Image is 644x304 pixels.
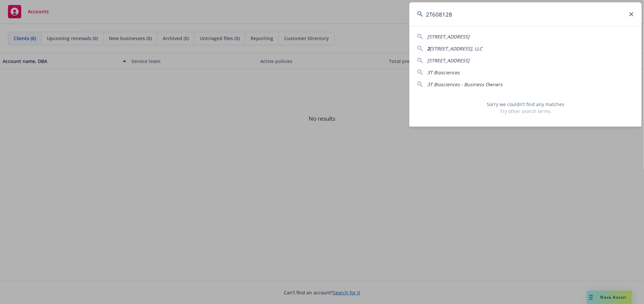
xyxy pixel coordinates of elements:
[427,81,503,88] span: 3T Biosciences - Business Owners
[409,2,642,26] input: Search...
[427,69,460,76] span: 3T Biosciences
[427,57,469,64] span: [STREET_ADDRESS]
[417,101,634,108] span: Sorry we couldn’t find any matches
[430,45,482,52] span: [STREET_ADDRESS], LLC
[427,33,469,40] span: [STREET_ADDRESS]
[427,45,430,52] span: 2
[417,108,634,115] span: Try other search terms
